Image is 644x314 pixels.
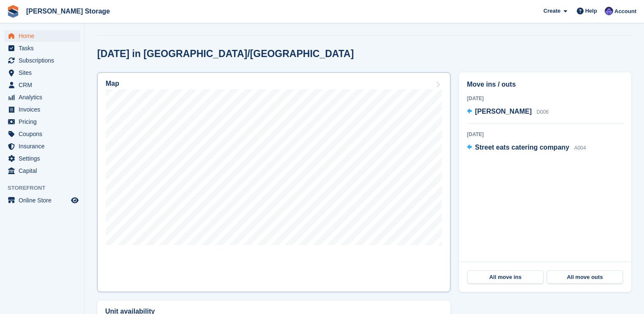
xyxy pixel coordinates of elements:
[19,140,69,152] span: Insurance
[19,79,69,91] span: CRM
[97,48,354,60] h2: [DATE] in [GEOGRAPHIC_DATA]/[GEOGRAPHIC_DATA]
[467,270,543,284] a: All move ins
[4,153,80,164] a: menu
[4,42,80,54] a: menu
[4,79,80,91] a: menu
[4,140,80,152] a: menu
[4,91,80,103] a: menu
[4,116,80,128] a: menu
[475,144,569,151] span: Street eats catering company
[467,95,623,102] div: [DATE]
[4,30,80,42] a: menu
[614,7,636,16] span: Account
[4,55,80,66] a: menu
[467,142,586,153] a: Street eats catering company A004
[4,128,80,140] a: menu
[19,128,69,140] span: Coupons
[19,194,69,206] span: Online Store
[537,109,549,115] span: D006
[467,79,623,90] h2: Move ins / outs
[543,7,560,15] span: Create
[574,145,586,151] span: A004
[19,116,69,128] span: Pricing
[97,72,450,292] a: Map
[475,108,532,115] span: [PERSON_NAME]
[467,131,623,138] div: [DATE]
[19,67,69,79] span: Sites
[70,195,80,205] a: Preview store
[547,270,623,284] a: All move outs
[19,91,69,103] span: Analytics
[4,104,80,115] a: menu
[605,7,613,15] img: Tim Sinnott
[467,106,548,117] a: [PERSON_NAME] D006
[4,194,80,206] a: menu
[19,42,69,54] span: Tasks
[19,165,69,177] span: Capital
[8,184,84,192] span: Storefront
[7,5,19,18] img: stora-icon-8386f47178a22dfd0bd8f6a31ec36ba5ce8667c1dd55bd0f319d3a0aa187defe.svg
[19,55,69,66] span: Subscriptions
[23,4,113,18] a: [PERSON_NAME] Storage
[585,7,597,15] span: Help
[106,80,119,87] h2: Map
[19,30,69,42] span: Home
[4,165,80,177] a: menu
[19,153,69,164] span: Settings
[4,67,80,79] a: menu
[19,104,69,115] span: Invoices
